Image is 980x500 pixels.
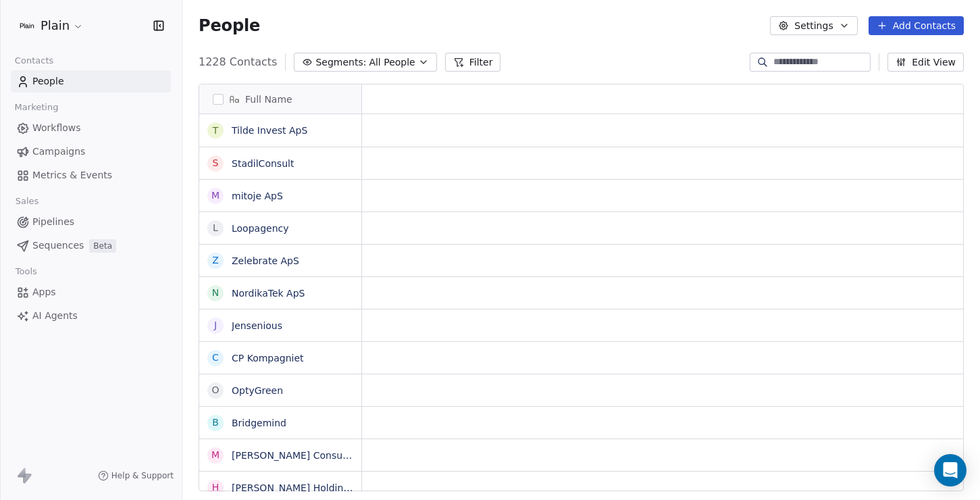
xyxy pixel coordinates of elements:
[32,239,84,253] span: Sequences
[232,418,286,428] a: Bridgemind
[212,253,219,268] div: Z
[211,448,220,462] div: M
[32,309,78,323] span: AI Agents
[11,141,171,163] a: Campaigns
[369,55,415,70] span: All People
[199,16,260,36] span: People
[9,51,59,71] span: Contacts
[32,285,56,299] span: Apps
[770,16,857,35] button: Settings
[32,74,64,89] span: People
[199,84,361,114] div: Full Name
[11,305,171,327] a: AI Agents
[41,17,70,34] span: Plain
[232,191,283,201] a: mitoje ApS
[212,480,220,495] div: H
[232,158,294,169] a: StadilConsult
[111,470,174,481] span: Help & Support
[9,97,64,118] span: Marketing
[869,16,964,35] button: Add Contacts
[199,114,362,492] div: grid
[11,281,171,303] a: Apps
[232,255,299,266] a: Zelebrate ApS
[232,450,371,461] a: [PERSON_NAME] Consultancy
[232,125,307,136] a: Tilde Invest ApS
[32,121,81,135] span: Workflows
[32,168,112,182] span: Metrics & Events
[32,145,85,159] span: Campaigns
[232,482,371,493] a: [PERSON_NAME] Holding ApS
[11,70,171,93] a: People
[211,383,219,397] div: O
[32,215,74,229] span: Pipelines
[232,320,282,331] a: Jensenious
[232,353,304,364] a: CP Kompagniet
[199,54,277,70] span: 1228 Contacts
[213,124,219,138] div: T
[887,53,964,72] button: Edit View
[232,288,305,299] a: NordikaTek ApS
[214,318,217,332] div: J
[19,18,35,34] img: Plain-Logo-Tile.png
[11,117,171,139] a: Workflows
[11,211,171,233] a: Pipelines
[89,239,116,253] span: Beta
[11,234,171,257] a: SequencesBeta
[213,156,219,170] div: S
[934,454,966,486] div: Open Intercom Messenger
[232,385,283,396] a: OptyGreen
[9,191,45,211] span: Sales
[9,261,43,282] span: Tools
[98,470,174,481] a: Help & Support
[213,221,218,235] div: L
[211,189,220,203] div: m
[445,53,501,72] button: Filter
[232,223,289,234] a: Loopagency
[212,286,219,300] div: N
[11,164,171,186] a: Metrics & Events
[245,93,292,106] span: Full Name
[315,55,366,70] span: Segments:
[212,351,219,365] div: C
[212,416,219,430] div: B
[16,14,86,37] button: Plain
